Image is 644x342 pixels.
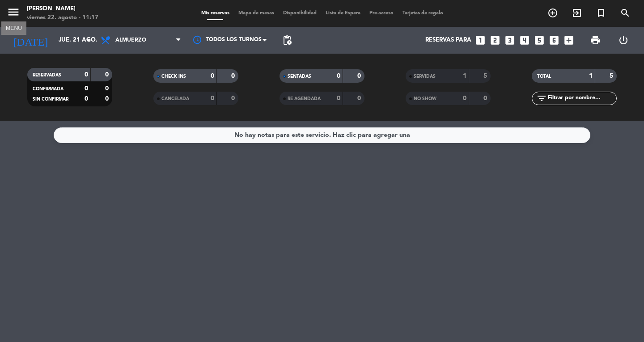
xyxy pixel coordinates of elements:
[414,97,436,101] span: NO SHOW
[234,11,279,16] span: Mapa de mesas
[27,13,98,22] div: viernes 22. agosto - 11:17
[321,11,365,16] span: Lista de Espera
[589,73,593,79] strong: 1
[398,11,448,16] span: Tarjetas de regalo
[231,95,237,101] strong: 0
[1,24,26,32] div: MENU
[357,95,363,101] strong: 0
[115,37,146,43] span: Almuerzo
[234,130,410,140] div: No hay notas para este servicio. Haz clic para agregar una
[85,72,88,78] strong: 0
[7,5,20,22] button: menu
[85,85,88,92] strong: 0
[610,73,615,79] strong: 5
[282,35,292,46] span: pending_actions
[288,74,311,79] span: SENTADAS
[7,30,54,50] i: [DATE]
[609,27,637,54] div: LOG OUT
[83,35,94,46] i: arrow_drop_down
[572,8,582,18] i: exit_to_app
[161,97,189,101] span: CANCELADA
[288,97,321,101] span: RE AGENDADA
[596,8,606,18] i: turned_in_not
[279,11,321,16] span: Disponibilidad
[197,11,234,16] span: Mis reservas
[105,96,110,102] strong: 0
[211,95,214,101] strong: 0
[618,35,629,46] i: power_settings_new
[483,73,489,79] strong: 5
[547,93,616,103] input: Filtrar por nombre...
[475,34,486,46] i: looks_one
[337,73,340,79] strong: 0
[105,85,110,92] strong: 0
[414,74,436,79] span: SERVIDAS
[425,37,471,44] span: Reservas para
[489,34,501,46] i: looks_two
[211,73,214,79] strong: 0
[85,96,88,102] strong: 0
[33,87,64,91] span: CONFIRMADA
[519,34,530,46] i: looks_4
[534,34,545,46] i: looks_5
[27,4,98,13] div: [PERSON_NAME]
[365,11,398,16] span: Pre-acceso
[105,72,110,78] strong: 0
[536,93,547,104] i: filter_list
[504,34,516,46] i: looks_3
[463,95,466,101] strong: 0
[547,8,558,18] i: add_circle_outline
[337,95,340,101] strong: 0
[463,73,466,79] strong: 1
[7,5,20,19] i: menu
[33,97,68,101] span: SIN CONFIRMAR
[620,8,631,18] i: search
[537,74,551,79] span: TOTAL
[483,95,489,101] strong: 0
[563,34,575,46] i: add_box
[357,73,363,79] strong: 0
[548,34,560,46] i: looks_6
[231,73,237,79] strong: 0
[33,73,61,77] span: RESERVADAS
[161,74,186,79] span: CHECK INS
[590,35,601,46] span: print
